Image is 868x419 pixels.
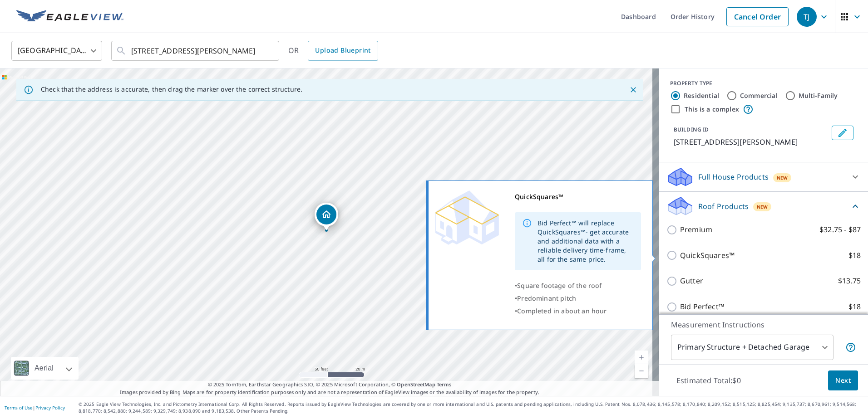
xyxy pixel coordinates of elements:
div: • [515,292,641,305]
span: Square footage of the roof [517,281,602,290]
div: Aerial [11,357,79,380]
a: Current Level 19, Zoom In [635,351,648,364]
label: Commercial [740,91,778,100]
div: Bid Perfect™ will replace QuickSquares™- get accurate and additional data with a reliable deliver... [538,215,634,268]
label: Residential [684,91,719,100]
span: Predominant pitch [517,294,576,302]
p: $13.75 [838,275,861,287]
p: $32.75 - $87 [819,224,861,235]
div: Dropped pin, building 1, Residential property, 5067 Beth St Douglasville, GA 30135 [315,203,338,231]
a: Terms of Use [5,404,33,411]
div: [GEOGRAPHIC_DATA] [11,38,102,63]
p: © 2025 Eagle View Technologies, Inc. and Pictometry International Corp. All Rights Reserved. Repo... [79,401,863,414]
div: PROPERTY TYPE [670,79,857,88]
button: Close [627,84,639,96]
p: QuickSquares™ [680,250,735,261]
div: OR [288,41,378,61]
span: Next [835,375,851,386]
p: $18 [848,301,861,312]
a: OpenStreetMap [397,381,435,388]
p: Roof Products [698,201,749,212]
div: • [515,305,641,317]
img: EV Logo [16,10,123,24]
span: New [777,174,788,181]
p: $18 [848,250,861,261]
input: Search by address or latitude-longitude [131,38,261,63]
span: Upload Blueprint [315,45,370,56]
span: Your report will include the primary structure and a detached garage if one exists. [845,342,856,353]
a: Cancel Order [726,7,789,26]
span: New [757,203,768,210]
a: Upload Blueprint [308,41,378,61]
p: Measurement Instructions [671,319,856,330]
a: Current Level 19, Zoom Out [635,364,648,378]
p: Estimated Total: $0 [669,370,748,390]
p: | [5,405,65,410]
div: QuickSquares™ [515,190,641,203]
p: Premium [680,224,712,235]
span: Completed in about an hour [517,307,607,315]
p: [STREET_ADDRESS][PERSON_NAME] [674,136,828,147]
div: • [515,279,641,292]
button: Next [828,370,858,391]
p: Full House Products [698,171,769,182]
img: Premium [435,190,499,245]
a: Terms [437,381,452,388]
label: Multi-Family [799,91,838,100]
p: Bid Perfect™ [680,301,724,312]
div: Roof ProductsNew [666,195,861,217]
span: © 2025 TomTom, Earthstar Geographics SIO, © 2025 Microsoft Corporation, © [208,381,452,389]
div: TJ [797,7,817,27]
p: BUILDING ID [674,126,709,133]
div: Primary Structure + Detached Garage [671,335,833,360]
p: Check that the address is accurate, then drag the marker over the correct structure. [41,85,302,93]
div: Aerial [32,357,56,380]
a: Privacy Policy [35,404,65,411]
label: This is a complex [685,105,739,114]
div: Full House ProductsNew [666,166,861,188]
button: Edit building 1 [832,126,853,140]
p: Gutter [680,275,703,287]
